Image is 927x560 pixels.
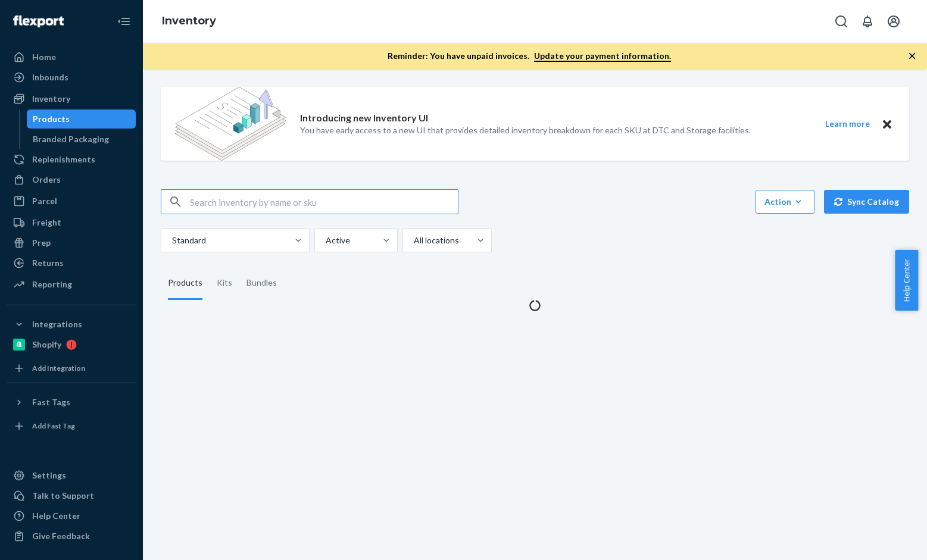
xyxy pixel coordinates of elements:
[7,48,136,67] a: Home
[824,190,909,214] button: Sync Catalog
[300,124,751,136] p: You have early access to a new UI that provides detailed inventory breakdown for each SKU at DTC ...
[32,490,94,502] div: Talk to Support
[13,15,64,27] img: Flexport logo
[7,486,136,505] button: Talk to Support
[32,470,66,481] div: Settings
[32,195,57,207] div: Parcel
[32,396,70,408] div: Fast Tags
[7,170,136,189] a: Orders
[300,111,428,125] p: Introducing new Inventory UI
[32,237,51,249] div: Prep
[7,359,136,378] a: Add Integration
[217,267,232,300] div: Kits
[162,14,216,27] a: Inventory
[7,213,136,232] a: Freight
[190,190,458,214] input: Search inventory by name or sku
[7,192,136,211] a: Parcel
[32,154,95,165] div: Replenishments
[817,117,877,132] button: Learn more
[7,89,136,108] a: Inventory
[32,363,85,373] div: Add Integration
[7,335,136,354] a: Shopify
[27,110,136,129] a: Products
[7,315,136,334] button: Integrations
[7,417,136,436] a: Add Fast Tag
[32,279,72,290] div: Reporting
[32,71,68,83] div: Inbounds
[388,50,671,62] p: Reminder: You have unpaid invoices.
[895,250,918,311] button: Help Center
[829,10,853,33] button: Open Search Box
[764,196,806,208] div: Action
[7,506,136,525] a: Help Center
[413,234,414,246] input: All locations
[33,113,70,125] div: Products
[168,267,202,300] div: Products
[152,4,226,39] ol: breadcrumbs
[7,233,136,252] a: Prep
[175,87,286,161] img: new-reports-banner-icon.82668bd98b6a51aee86340f2a7b77ae3.png
[112,10,136,33] button: Close Navigation
[324,234,326,246] input: Active
[7,466,136,485] a: Settings
[171,234,172,246] input: Standard
[33,133,109,145] div: Branded Packaging
[32,421,75,431] div: Add Fast Tag
[7,150,136,169] a: Replenishments
[32,217,61,229] div: Freight
[879,117,895,132] button: Close
[32,318,82,330] div: Integrations
[7,393,136,412] button: Fast Tags
[7,68,136,87] a: Inbounds
[856,10,879,33] button: Open notifications
[32,339,61,351] div: Shopify
[534,51,671,62] a: Update your payment information.
[32,530,90,542] div: Give Feedback
[27,130,136,149] a: Branded Packaging
[246,267,277,300] div: Bundles
[32,93,70,105] div: Inventory
[7,527,136,546] button: Give Feedback
[32,257,64,269] div: Returns
[7,275,136,294] a: Reporting
[7,254,136,273] a: Returns
[756,190,814,214] button: Action
[882,10,906,33] button: Open account menu
[32,510,80,522] div: Help Center
[32,51,56,63] div: Home
[32,174,61,186] div: Orders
